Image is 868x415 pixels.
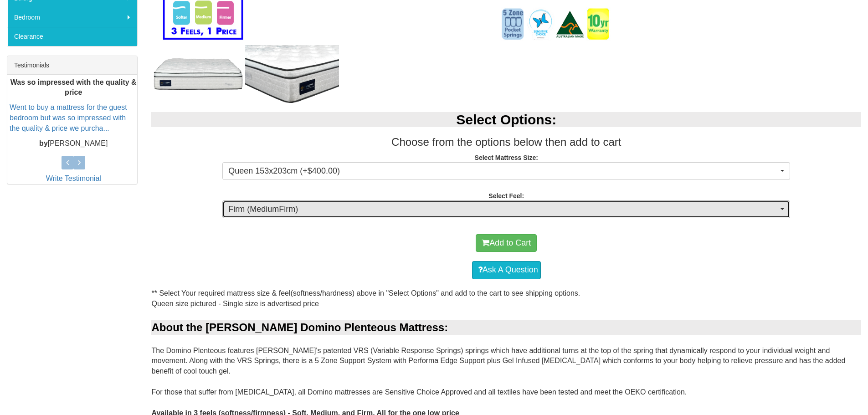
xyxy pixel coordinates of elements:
p: [PERSON_NAME] [10,138,137,149]
b: by [39,139,48,147]
b: Select Options: [456,112,556,127]
strong: Select Feel: [488,192,524,200]
a: Bedroom [7,8,137,27]
a: Write Testimonial [46,174,101,182]
a: Ask A Question [472,261,541,279]
button: Add to Cart [476,234,537,252]
button: Firm (MediumFirm) [222,200,790,219]
button: Queen 153x203cm (+$400.00) [222,162,790,180]
div: About the [PERSON_NAME] Domino Plenteous Mattress: [151,320,861,335]
span: Firm (MediumFirm) [228,204,778,215]
b: Was so impressed with the quality & price [10,78,137,97]
strong: Select Mattress Size: [475,154,538,161]
a: Went to buy a mattress for the guest bedroom but was so impressed with the quality & price we pur... [10,104,127,133]
h3: Choose from the options below then add to cart [151,136,861,148]
div: Testimonials [7,56,137,75]
a: Clearance [7,27,137,46]
span: Queen 153x203cm (+$400.00) [228,165,778,177]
